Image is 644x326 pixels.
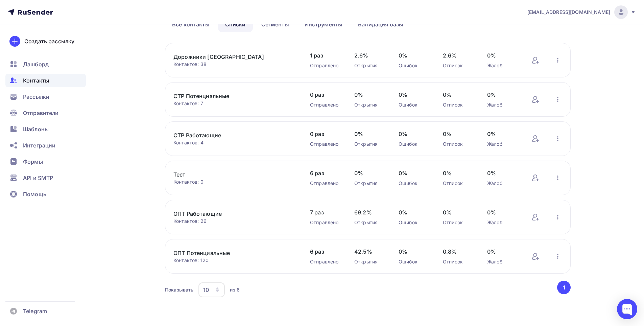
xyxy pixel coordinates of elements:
a: Шаблоны [5,122,86,136]
div: Открытия [354,219,385,226]
span: 0% [443,91,474,99]
span: 0% [399,169,429,177]
span: 6 раз [310,248,341,256]
a: Дорожники [GEOGRAPHIC_DATA] [173,53,288,61]
span: 0% [487,208,518,216]
div: Контактов: 4 [173,139,296,146]
a: Формы [5,155,86,168]
div: Ошибок [399,219,429,226]
div: Жалоб [487,141,518,147]
div: Отправлено [310,101,341,108]
div: Отписок [443,258,474,265]
span: 0% [487,51,518,60]
span: 0% [487,130,518,138]
div: 10 [203,286,209,294]
a: СТР Работающие [173,131,288,139]
span: 6 раз [310,169,341,177]
span: 7 раз [310,208,341,216]
div: Отправлено [310,141,341,147]
span: 1 раз [310,51,341,60]
div: Открытия [354,180,385,187]
div: Создать рассылку [24,37,74,45]
div: Жалоб [487,101,518,108]
div: Открытия [354,258,385,265]
a: [EMAIL_ADDRESS][DOMAIN_NAME] [527,5,636,19]
span: 2.6% [354,51,385,60]
button: 10 [198,282,225,298]
div: Контактов: 0 [173,179,296,185]
a: Все контакты [165,17,217,32]
span: 0% [487,248,518,256]
span: 0% [354,91,385,99]
span: 0% [354,169,385,177]
a: Инструменты [297,17,350,32]
div: Жалоб [487,62,518,69]
a: ОПТ Потенциальные [173,249,288,257]
div: Показывать [165,286,193,293]
div: Контактов: 26 [173,218,296,225]
span: 2.6% [443,51,474,60]
a: Рассылки [5,90,86,103]
a: Отправители [5,106,86,120]
span: [EMAIL_ADDRESS][DOMAIN_NAME] [527,9,610,16]
div: Ошибок [399,101,429,108]
div: Отписок [443,180,474,187]
div: Отписок [443,141,474,147]
span: 0% [443,130,474,138]
span: 0 раз [310,130,341,138]
span: 0% [487,169,518,177]
div: Открытия [354,101,385,108]
span: Telegram [23,307,47,315]
span: 0% [399,208,429,216]
span: Дашборд [23,60,49,68]
div: Жалоб [487,180,518,187]
span: Помощь [23,190,46,198]
div: Отписок [443,101,474,108]
div: Отписок [443,219,474,226]
span: API и SMTP [23,174,53,182]
ul: Pagination [556,281,571,294]
span: 0% [354,130,385,138]
div: Ошибок [399,180,429,187]
div: Отписок [443,62,474,69]
span: 0% [399,91,429,99]
span: 0.8% [443,248,474,256]
div: Отправлено [310,219,341,226]
div: Отправлено [310,180,341,187]
div: Жалоб [487,219,518,226]
span: Контакты [23,76,49,85]
div: Отправлено [310,62,341,69]
span: Интеграции [23,141,55,149]
div: Отправлено [310,258,341,265]
span: 0% [399,51,429,60]
span: 69.2% [354,208,385,216]
span: 0% [399,248,429,256]
a: Списки [218,17,253,32]
div: Контактов: 120 [173,257,296,264]
div: Открытия [354,62,385,69]
div: Ошибок [399,258,429,265]
div: Контактов: 38 [173,61,296,68]
span: 42.5% [354,248,385,256]
div: Открытия [354,141,385,147]
span: 0% [487,91,518,99]
div: Жалоб [487,258,518,265]
span: 0 раз [310,91,341,99]
a: Валидация базы [351,17,410,32]
span: 0% [399,130,429,138]
a: Контакты [5,74,86,87]
span: Отправители [23,109,59,117]
div: Ошибок [399,141,429,147]
a: ОПТ Работающие [173,210,288,218]
div: из 6 [230,286,240,293]
button: Go to page 1 [557,281,571,294]
span: Формы [23,158,43,166]
span: Рассылки [23,93,49,101]
a: Тест [173,170,288,179]
a: Сегменты [254,17,296,32]
a: Дашборд [5,57,86,71]
span: 0% [443,208,474,216]
div: Ошибок [399,62,429,69]
span: 0% [443,169,474,177]
div: Контактов: 7 [173,100,296,107]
